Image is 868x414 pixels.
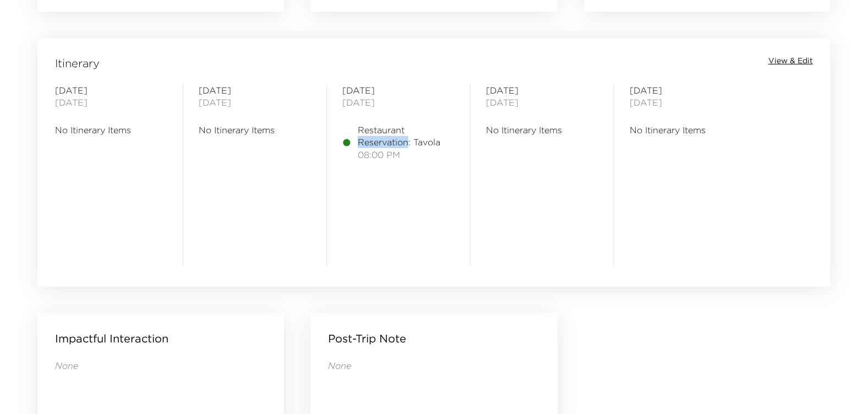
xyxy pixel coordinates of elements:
span: [DATE] [630,96,742,108]
span: [DATE] [630,84,742,96]
span: [DATE] [486,84,598,96]
p: Impactful Interaction [55,331,168,346]
span: [DATE] [199,84,311,96]
span: [DATE] [342,96,455,108]
span: [DATE] [342,84,455,96]
p: None [55,359,266,372]
p: Post-Trip Note [328,331,406,346]
button: View & Edit [768,56,813,67]
span: [DATE] [55,84,167,96]
span: No Itinerary Items [486,124,598,136]
span: [DATE] [199,96,311,108]
span: No Itinerary Items [55,124,167,136]
p: None [328,359,539,372]
span: Itinerary [55,56,100,71]
span: 08:00 PM [358,149,455,161]
span: [DATE] [486,96,598,108]
span: Restaurant Reservation: Tavola [358,124,455,149]
span: [DATE] [55,96,167,108]
span: No Itinerary Items [199,124,311,136]
span: No Itinerary Items [630,124,742,136]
